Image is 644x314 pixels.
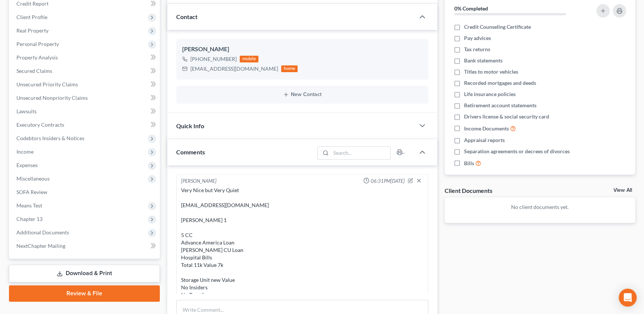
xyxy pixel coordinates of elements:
[464,57,503,64] span: Bank statements
[454,5,488,12] strong: 0% Completed
[464,79,536,87] span: Recorded mortgages and deeds
[10,239,160,253] a: NextChapter Mailing
[16,27,49,34] span: Real Property
[9,265,160,282] a: Download & Print
[451,203,629,211] p: No client documents yet.
[16,14,47,20] span: Client Profile
[16,54,58,61] span: Property Analysis
[10,51,160,64] a: Property Analysis
[613,188,632,193] a: View All
[181,187,423,314] div: Very Nice but Very Quiet [EMAIL_ADDRESS][DOMAIN_NAME] [PERSON_NAME] 1 5 CC Advance America Loan [...
[182,45,422,54] div: [PERSON_NAME]
[464,23,531,31] span: Credit Counseling Certificate
[464,148,570,155] span: Separation agreements or decrees of divorces
[464,125,509,132] span: Income Documents
[464,136,505,144] span: Appraisal reports
[464,113,549,120] span: Drivers license & social security card
[190,65,278,73] div: [EMAIL_ADDRESS][DOMAIN_NAME]
[464,160,474,167] span: Bills
[16,229,69,235] span: Additional Documents
[445,187,492,194] div: Client Documents
[176,122,204,129] span: Quick Info
[10,105,160,118] a: Lawsuits
[619,289,637,307] div: Open Intercom Messenger
[331,147,390,159] input: Search...
[16,121,64,128] span: Executory Contracts
[182,92,422,98] button: New Contact
[464,68,518,76] span: Titles to motor vehicles
[464,102,536,109] span: Retirement account statements
[281,65,298,72] div: home
[464,46,490,53] span: Tax returns
[16,216,43,222] span: Chapter 13
[464,90,516,98] span: Life insurance policies
[10,64,160,78] a: Secured Claims
[16,68,52,74] span: Secured Claims
[10,118,160,132] a: Executory Contracts
[16,95,88,101] span: Unsecured Nonpriority Claims
[16,202,42,209] span: Means Test
[16,81,78,87] span: Unsecured Priority Claims
[16,175,50,182] span: Miscellaneous
[190,55,237,63] div: [PHONE_NUMBER]
[16,243,65,249] span: NextChapter Mailing
[10,185,160,199] a: SOFA Review
[16,148,34,155] span: Income
[10,78,160,91] a: Unsecured Priority Claims
[16,135,84,141] span: Codebtors Insiders & Notices
[16,41,59,47] span: Personal Property
[9,285,160,302] a: Review & File
[10,91,160,105] a: Unsecured Nonpriority Claims
[16,0,49,7] span: Credit Report
[16,189,47,195] span: SOFA Review
[371,178,405,185] span: 06:31PM[DATE]
[240,56,258,62] div: mobile
[176,148,205,156] span: Comments
[16,108,37,114] span: Lawsuits
[16,162,38,168] span: Expenses
[464,34,491,42] span: Pay advices
[181,178,217,185] div: [PERSON_NAME]
[176,13,197,20] span: Contact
